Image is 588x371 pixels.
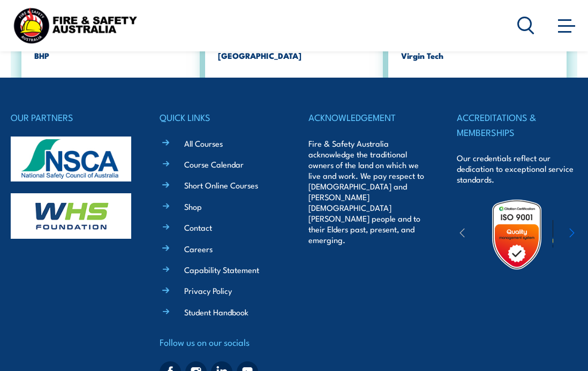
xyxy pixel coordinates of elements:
[184,222,212,233] a: Contact
[184,264,259,275] a: Capability Statement
[308,138,429,245] p: Fire & Safety Australia acknowledge the traditional owners of the land on which we live and work....
[184,158,244,170] a: Course Calendar
[34,49,189,62] span: BHP
[11,193,131,239] img: whs-logo-footer
[11,137,131,182] img: nsca-logo-footer
[160,110,280,125] h4: QUICK LINKS
[481,199,553,270] img: Untitled design (19)
[308,110,429,125] h4: ACKNOWLEDGEMENT
[218,49,373,62] span: [GEOGRAPHIC_DATA]
[457,153,577,185] p: Our credentials reflect our dedication to exceptional service standards.
[184,306,248,317] a: Student Handbook
[184,179,258,191] a: Short Online Courses
[401,49,556,62] span: Virgin Tech
[184,285,232,296] a: Privacy Policy
[160,335,280,350] h4: Follow us on our socials
[11,110,131,125] h4: OUR PARTNERS
[184,201,202,212] a: Shop
[457,110,577,139] h4: ACCREDITATIONS & MEMBERSHIPS
[184,138,223,149] a: All Courses
[184,243,213,254] a: Careers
